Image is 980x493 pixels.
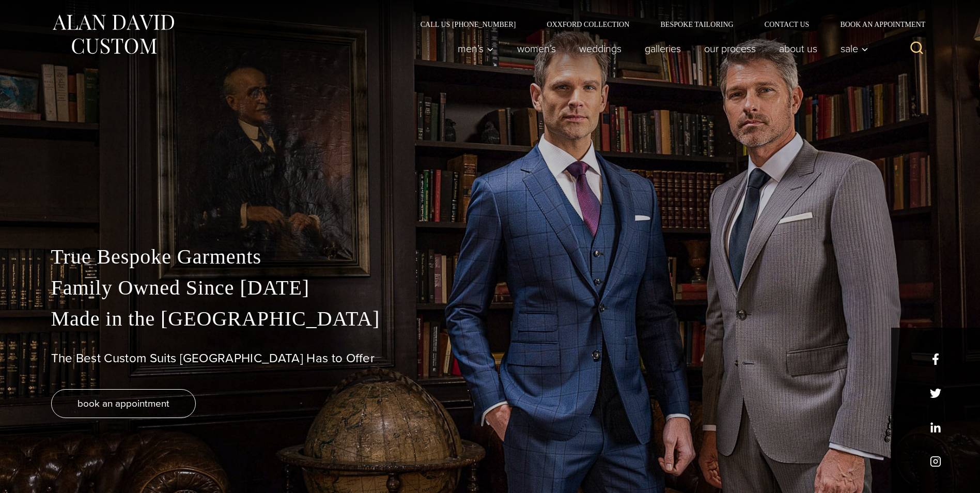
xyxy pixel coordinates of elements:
[841,43,868,54] span: Sale
[51,11,175,57] img: Alan David Custom
[531,21,645,28] a: Oxxford Collection
[458,43,494,54] span: Men’s
[825,21,929,28] a: Book an Appointment
[567,38,633,59] a: weddings
[51,241,929,334] p: True Bespoke Garments Family Owned Since [DATE] Made in the [GEOGRAPHIC_DATA]
[645,21,749,28] a: Bespoke Tailoring
[767,38,829,59] a: About Us
[905,36,929,61] button: View Search Form
[505,38,567,59] a: Women’s
[405,21,532,28] a: Call Us [PHONE_NUMBER]
[749,21,825,28] a: Contact Us
[405,21,929,28] nav: Secondary Navigation
[51,389,196,418] a: book an appointment
[51,351,929,366] h1: The Best Custom Suits [GEOGRAPHIC_DATA] Has to Offer
[77,396,169,411] span: book an appointment
[633,38,692,59] a: Galleries
[446,38,874,59] nav: Primary Navigation
[692,38,767,59] a: Our Process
